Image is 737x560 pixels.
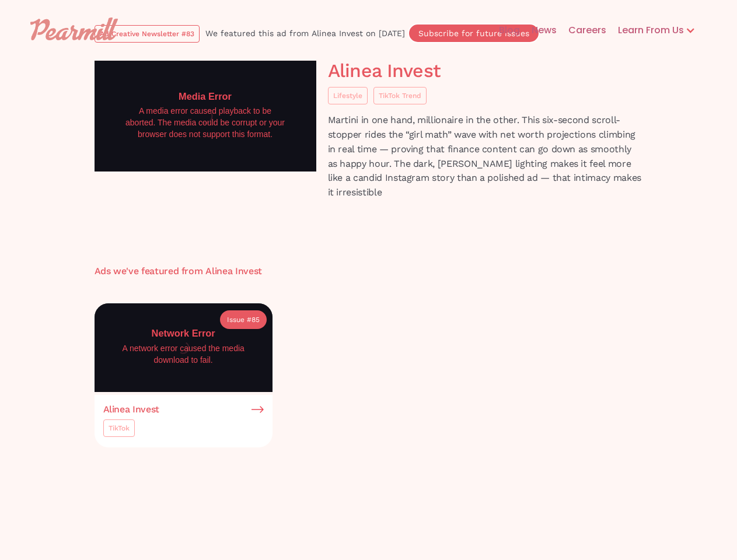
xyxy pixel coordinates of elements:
a: Blog [487,12,520,49]
a: News [520,12,557,49]
a: TikTok [103,419,135,437]
h3: Ads we've featured from [95,266,206,276]
div: Issue # [227,314,252,325]
div: TikTok Trend [379,90,421,101]
h1: Alinea Invest [328,61,643,81]
div: Learn From Us [606,23,684,37]
div: 85 [252,314,260,325]
a: Alinea Invest [103,404,264,415]
a: Issue #85 [220,310,267,329]
a: Careers [557,12,606,49]
a: TikTok Trend [373,87,427,104]
div: TikTok [109,422,130,434]
h3: Alinea Invest [205,266,261,276]
div: Lifestyle [333,90,362,101]
a: Lifestyle [328,87,368,104]
div: Learn From Us [606,12,707,49]
p: Martini in one hand, millionaire in the other. This six-second scroll-stopper rides the “girl mat... [328,113,643,200]
h3: Alinea Invest [103,404,159,415]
